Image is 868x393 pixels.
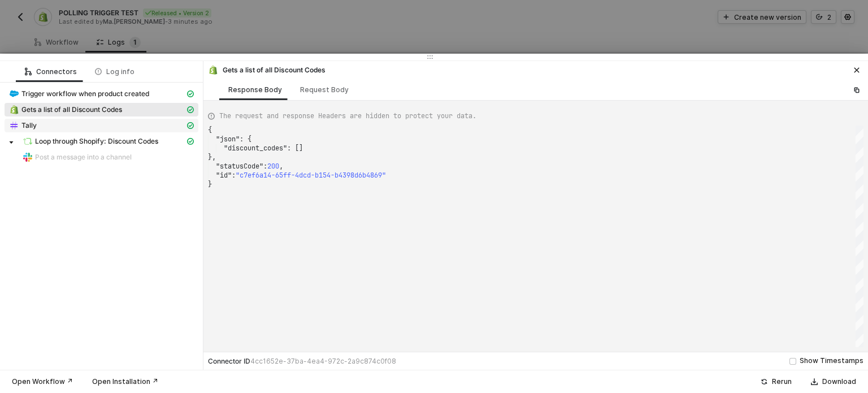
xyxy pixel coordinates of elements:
[5,87,198,101] span: Trigger workflow when product created
[92,377,158,386] div: Open Installation ↗
[267,162,279,171] span: 200
[219,111,476,121] span: The request and response Headers are hidden to protect your data.
[21,121,37,130] span: Tally
[811,378,818,385] span: icon-download
[427,54,433,61] span: icon-drag-indicator
[25,67,77,76] div: Connectors
[216,135,240,144] span: "json"
[800,356,863,366] div: Show Timestamps
[23,137,32,146] img: integration-icon
[187,122,194,129] span: icon-cards
[10,89,19,98] img: integration-icon
[822,377,856,386] div: Download
[23,153,32,162] img: integration-icon
[21,105,122,114] span: Gets a list of all Discount Codes
[208,357,396,366] div: Connector ID
[208,153,216,162] span: },
[10,105,19,114] img: integration-icon
[228,85,282,94] div: Response Body
[753,375,799,388] button: Rerun
[224,144,287,153] span: "discount_codes"
[187,90,194,97] span: icon-cards
[18,150,198,164] span: Post a message into a channel
[85,375,166,388] button: Open Installation ↗
[12,377,73,386] div: Open Workflow ↗
[240,135,251,144] span: : {
[287,144,303,153] span: : []
[95,67,134,76] div: Log info
[187,138,194,145] span: icon-cards
[250,357,396,365] span: 4cc1652e-37ba-4ea4-972c-2a9c874c0f08
[209,66,218,75] img: integration-icon
[5,375,80,388] button: Open Workflow ↗
[21,89,149,98] span: Trigger workflow when product created
[216,171,232,180] span: "id"
[10,121,19,130] img: integration-icon
[208,126,209,126] textarea: Editor content;Press Alt+F1 for Accessibility Options.
[25,68,32,75] span: icon-logic
[18,135,198,148] span: Loop through Shopify: Discount Codes
[804,375,863,388] button: Download
[236,171,386,180] span: "c7ef6a14-65ff-4dcd-b154-b4398d6b4869"
[853,87,860,93] span: icon-copy-paste
[208,126,212,135] span: {
[216,162,263,171] span: "statusCode"
[300,85,349,94] div: Request Body
[279,162,283,171] span: ,
[187,106,194,113] span: icon-cards
[5,103,198,116] span: Gets a list of all Discount Codes
[263,162,267,171] span: :
[208,180,212,189] span: }
[853,67,860,74] span: icon-close
[208,65,325,75] div: Gets a list of all Discount Codes
[35,153,132,162] span: Post a message into a channel
[761,378,767,385] span: icon-success-page
[8,140,14,145] span: caret-down
[35,137,158,146] span: Loop through Shopify: Discount Codes
[772,377,792,386] div: Rerun
[232,171,236,180] span: :
[5,119,198,132] span: Tally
